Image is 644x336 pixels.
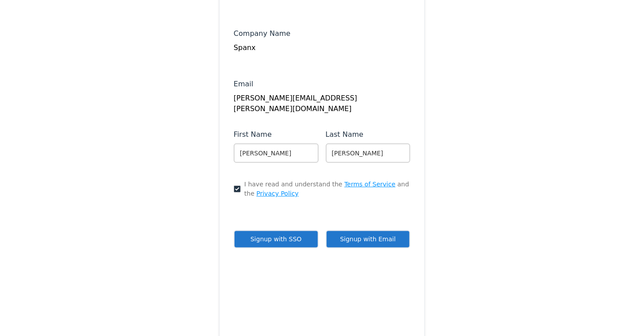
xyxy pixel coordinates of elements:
button: Signup with Email [326,230,411,248]
input: Enter your first name [234,143,319,163]
a: Terms of Service [344,181,395,188]
input: Enter your last name [326,143,411,163]
button: Signup with SSO [234,230,319,248]
span: Email [234,80,253,88]
span: Last Name [326,130,364,139]
a: Privacy Policy [256,190,298,197]
span: I have read and understand the and the [244,180,410,198]
span: Company Name [234,29,290,38]
div: Spanx [234,42,410,53]
span: First Name [234,130,272,139]
div: [PERSON_NAME][EMAIL_ADDRESS][PERSON_NAME][DOMAIN_NAME] [234,93,410,114]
